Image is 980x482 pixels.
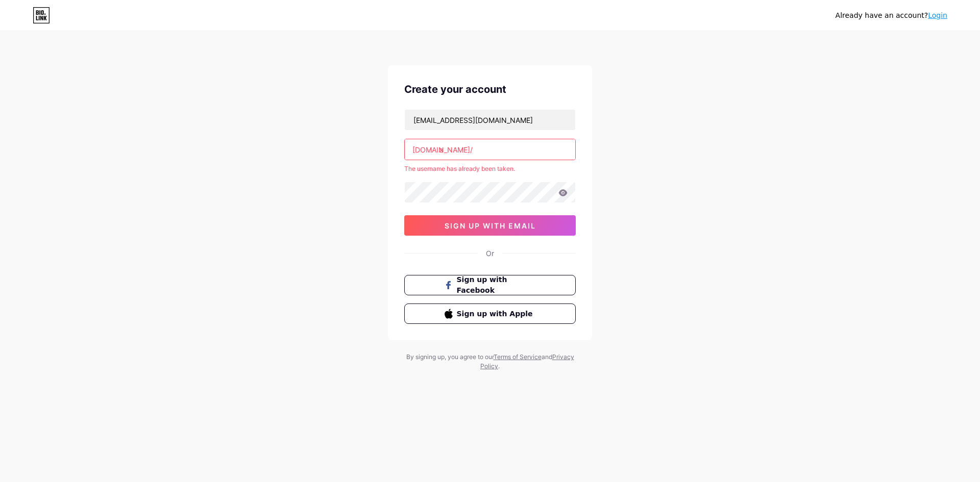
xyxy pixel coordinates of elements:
[405,110,575,130] input: Email
[928,11,947,19] a: Login
[404,164,576,173] div: The username has already been taken.
[457,309,536,319] span: Sign up with Apple
[403,352,577,371] div: By signing up, you agree to our and .
[405,139,575,160] input: username
[404,82,576,97] div: Create your account
[404,215,576,236] button: sign up with email
[404,275,576,295] button: Sign up with Facebook
[457,274,536,296] span: Sign up with Facebook
[836,10,947,21] div: Already have an account?
[404,303,576,324] button: Sign up with Apple
[445,221,536,230] span: sign up with email
[486,248,494,259] div: Or
[494,353,542,361] a: Terms of Service
[412,144,473,155] div: [DOMAIN_NAME]/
